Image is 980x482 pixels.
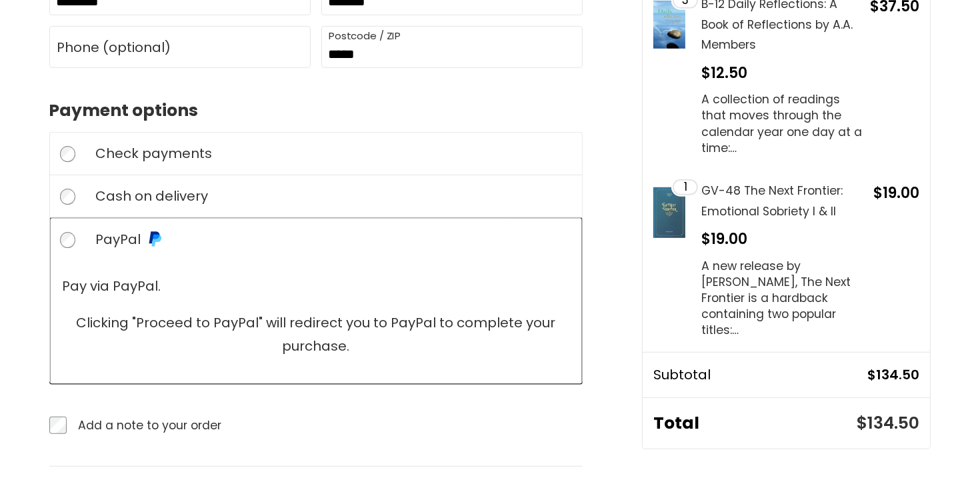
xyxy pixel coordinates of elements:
[867,363,919,387] span: $134.50
[701,229,747,249] span: $19.00
[78,417,221,434] span: Add a note to your order
[653,363,867,387] span: Subtotal
[57,37,171,57] label: Phone (optional)
[857,411,919,435] span: $134.50
[96,231,141,247] span: PayPal
[873,183,919,203] span: $19.00
[96,188,209,204] span: Cash on delivery
[653,187,685,238] img: GV-48 The Next Frontier: Emotional Sobriety I &#038; II
[701,91,862,155] p: A collection of readings that moves through the calendar year one day at a time:…
[60,232,76,248] input: PayPalPayPal
[701,181,865,221] h3: GV-48 The Next Frontier: Emotional Sobriety I & II
[96,145,213,161] span: Check payments
[60,189,76,205] input: Cash on delivery
[63,311,569,358] p: Clicking "Proceed to PayPal" will redirect you to PayPal to complete your purchase.
[49,26,311,68] input: Phone (optional)
[321,26,583,68] input: Postcode / ZIP
[49,100,583,121] h2: Payment options
[701,63,747,83] span: $12.50
[147,231,163,247] img: PayPal
[49,417,67,434] input: Add a note to your order
[701,258,865,338] p: A new release by [PERSON_NAME], The Next Frontier is a hardback containing two popular titles:…
[653,409,857,438] span: Total
[329,29,401,44] label: Postcode / ZIP
[63,275,569,298] p: Pay via PayPal.
[653,1,685,49] img: B-12 Daily Reflections: A Book of Reflections by A.A. Members
[684,181,687,193] span: 1
[60,146,76,162] input: Check payments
